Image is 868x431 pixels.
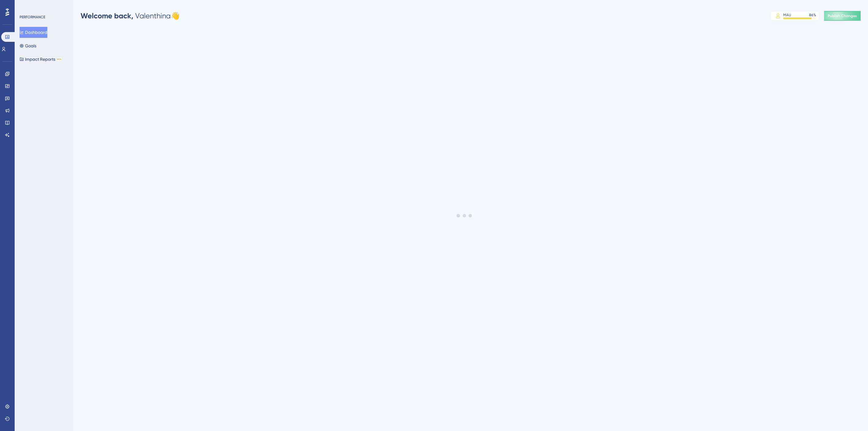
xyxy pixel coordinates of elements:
[824,11,861,21] button: Publish Changes
[828,13,857,18] span: Publish Changes
[20,15,45,20] div: PERFORMANCE
[20,54,62,65] button: Impact ReportsBETA
[783,13,791,17] div: MAU
[20,27,47,38] button: Dashboard
[809,13,816,17] div: 86 %
[56,58,62,61] div: BETA
[81,11,180,21] div: Valenthina 👋
[20,40,36,51] button: Goals
[81,11,133,20] span: Welcome back,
